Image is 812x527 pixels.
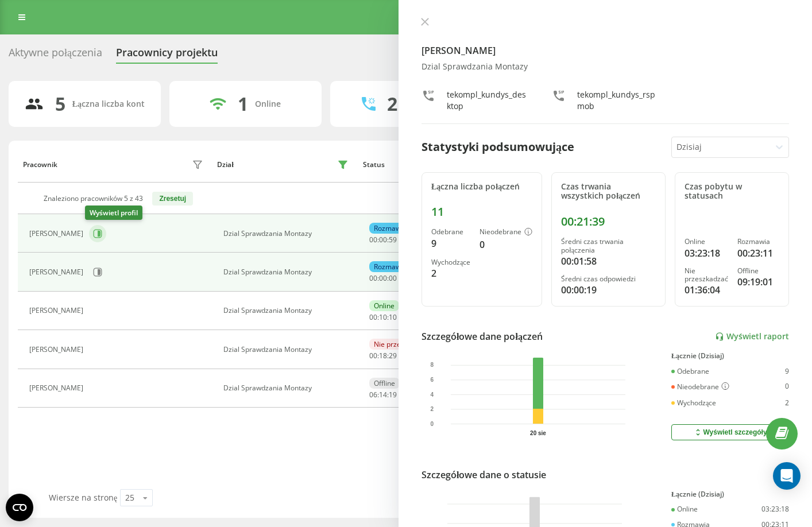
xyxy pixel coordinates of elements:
span: 00 [379,235,387,245]
div: Online [671,505,698,513]
div: 01:36:04 [685,283,728,297]
div: Pracownik [23,161,57,169]
div: Dział [217,161,233,169]
div: 00:23:11 [737,246,779,260]
div: : : [369,236,397,244]
div: Pracownicy projektu [116,46,218,64]
div: Online [685,238,728,246]
div: 0 [480,238,532,251]
div: 00:01:58 [561,254,656,268]
div: Rozmawia [737,238,779,246]
div: Dzial Sprawdzania Montazy [223,384,351,392]
div: Dzial Sprawdzania Montazy [223,346,351,354]
div: Nie przeszkadzać [685,267,728,284]
div: 9 [431,237,470,250]
span: 10 [379,312,387,322]
div: [PERSON_NAME] [29,230,86,238]
div: : : [369,391,397,399]
div: Łącznie (Dzisiaj) [671,490,789,498]
div: Odebrane [431,228,470,236]
span: 00 [369,312,377,322]
span: 00 [369,235,377,245]
div: [PERSON_NAME] [29,346,86,354]
div: 00:00:19 [561,283,656,297]
div: Dzial Sprawdzania Montazy [223,268,351,276]
div: 00:21:39 [561,215,656,228]
text: 4 [430,392,434,398]
div: Szczegółowe dane o statusie [422,468,546,482]
button: Open CMP widget [6,494,33,521]
div: 5 [55,93,65,115]
span: 10 [389,312,397,322]
div: 03:23:18 [761,505,789,513]
div: Łączna liczba połączeń [431,182,532,192]
div: Czas trwania wszystkich połączeń [561,182,656,201]
button: Zresetuj [152,192,193,206]
div: Dzial Sprawdzania Montazy [223,307,351,315]
span: 00 [369,351,377,361]
div: Rozmawia [369,223,411,234]
span: 06 [369,390,377,400]
div: Rozmawia [369,261,411,272]
div: Wychodzące [431,258,470,266]
span: 19 [389,390,397,400]
text: 6 [430,377,434,383]
div: : : [369,274,397,282]
div: Statystyki podsumowujące [422,138,574,156]
span: 29 [389,351,397,361]
div: Odebrane [671,367,709,375]
div: Offline [369,378,400,389]
div: [PERSON_NAME] [29,268,86,276]
text: 20 sie [530,430,546,436]
span: 00 [389,273,397,283]
text: 0 [430,421,434,427]
div: Open Intercom Messenger [773,462,801,490]
div: Średni czas trwania połączenia [561,238,656,254]
span: 00 [379,273,387,283]
span: Wiersze na stronę [49,492,117,503]
div: 25 [125,492,134,503]
div: 11 [431,205,532,219]
div: Online [369,300,399,311]
div: Łączna liczba kont [72,99,145,109]
div: Nieodebrane [671,382,729,392]
div: Dzial Sprawdzania Montazy [223,230,351,238]
div: Średni czas odpowiedzi [561,275,656,283]
div: 1 [238,93,248,115]
div: Czas pobytu w statusach [685,182,779,201]
div: 2 [785,399,789,407]
div: [PERSON_NAME] [29,307,86,315]
div: Łącznie (Dzisiaj) [671,352,789,360]
div: tekompl_kundys_rspmob [577,89,659,112]
span: 14 [379,390,387,400]
div: Nie przeszkadzać [369,339,435,350]
div: 2 [431,266,470,280]
a: Wyświetl raport [715,332,789,342]
div: 9 [785,367,789,375]
div: 0 [785,382,789,392]
div: Nieodebrane [480,228,532,237]
div: Znaleziono pracowników 5 z 43 [44,195,143,203]
div: tekompl_kundys_desktop [447,89,529,112]
div: 03:23:18 [685,246,728,260]
span: 00 [369,273,377,283]
div: Dzial Sprawdzania Montazy [422,62,789,72]
div: Aktywne połączenia [9,46,102,64]
text: 8 [430,362,434,369]
div: Wyświetl profil [85,206,142,220]
div: [PERSON_NAME] [29,384,86,392]
div: Wyświetl szczegóły [693,428,767,437]
text: 2 [430,406,434,412]
div: : : [369,313,397,321]
button: Wyświetl szczegóły [671,424,789,440]
div: 2 [387,93,397,115]
div: : : [369,352,397,360]
div: Wychodzące [671,399,716,407]
span: 18 [379,351,387,361]
div: Status [363,161,385,169]
div: Offline [737,267,779,275]
div: Online [255,99,281,109]
div: Szczegółowe dane połączeń [422,330,543,343]
span: 59 [389,235,397,245]
h4: [PERSON_NAME] [422,44,789,57]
